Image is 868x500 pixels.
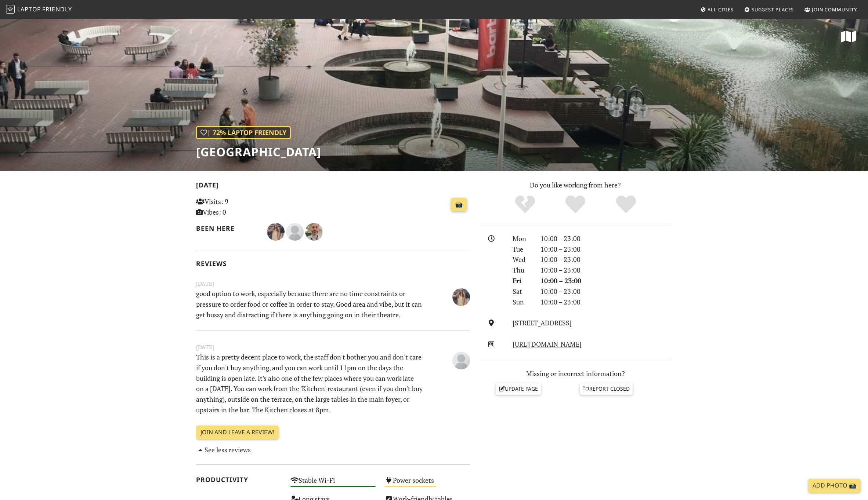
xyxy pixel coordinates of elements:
[17,5,41,13] span: Laptop
[192,288,427,320] p: good option to work, especially because there are no time constraints or pressure to order food o...
[708,6,734,13] span: All Cities
[479,180,672,190] p: Do you like working from here?
[536,254,676,265] div: 10:00 – 23:00
[286,223,304,241] img: blank-535327c66bd565773addf3077783bbfce4b00ec00e9fd257753287c682c7fa38.png
[741,3,797,16] a: Suggest Places
[697,3,737,16] a: All Cities
[508,275,536,286] div: Fri
[802,3,860,16] a: Join Community
[508,254,536,265] div: Wed
[536,297,676,307] div: 10:00 – 23:00
[452,292,470,300] span: Fátima González
[305,227,323,236] span: Nicholas Wright
[267,227,286,236] span: Fátima González
[192,279,474,288] small: [DATE]
[6,3,72,16] a: LaptopFriendly LaptopFriendly
[452,352,470,369] img: blank-535327c66bd565773addf3077783bbfce4b00ec00e9fd257753287c682c7fa38.png
[808,479,861,493] a: Add Photo 📸
[196,145,321,159] h1: [GEOGRAPHIC_DATA]
[196,126,291,139] div: | 72% Laptop Friendly
[380,474,474,493] div: Power sockets
[752,6,794,13] span: Suggest Places
[192,343,474,352] small: [DATE]
[536,233,676,244] div: 10:00 – 23:00
[812,6,857,13] span: Join Community
[451,198,467,212] a: 📸
[196,181,470,192] h2: [DATE]
[196,260,470,267] h2: Reviews
[536,275,676,286] div: 10:00 – 23:00
[305,223,323,241] img: 1536-nicholas.jpg
[536,265,676,275] div: 10:00 – 23:00
[6,5,15,14] img: LaptopFriendly
[192,352,427,415] p: This is a pretty decent place to work, the staff don't bother you and don't care if you don't buy...
[500,194,550,215] div: No
[550,194,601,215] div: Yes
[452,355,470,364] span: Anonymous
[536,286,676,297] div: 10:00 – 23:00
[196,476,282,483] h2: Productivity
[196,426,279,439] a: Join and leave a review!
[267,223,285,241] img: 4035-fatima.jpg
[513,318,572,327] a: [STREET_ADDRESS]
[196,445,251,454] a: See less reviews
[496,383,541,394] a: Update page
[286,474,380,493] div: Stable Wi-Fi
[508,265,536,275] div: Thu
[42,5,72,13] span: Friendly
[196,225,258,232] h2: Been here
[601,194,651,215] div: Definitely!
[508,297,536,307] div: Sun
[508,233,536,244] div: Mon
[536,244,676,255] div: 10:00 – 23:00
[452,288,470,306] img: 4035-fatima.jpg
[508,244,536,255] div: Tue
[580,383,633,394] a: Report closed
[508,286,536,297] div: Sat
[513,340,582,348] a: [URL][DOMAIN_NAME]
[479,368,672,379] p: Missing or incorrect information?
[196,196,282,218] p: Visits: 9 Vibes: 0
[286,227,305,236] span: James Lowsley Williams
